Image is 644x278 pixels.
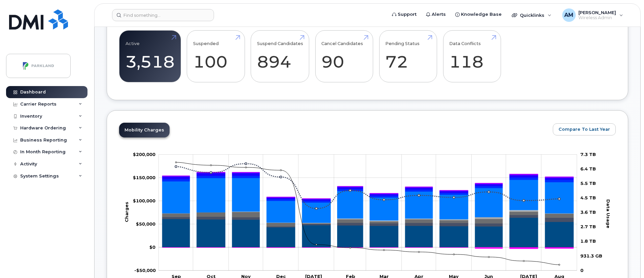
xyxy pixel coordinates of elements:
div: Quicklinks [507,8,556,22]
a: Cancel Candidates 90 [321,34,367,79]
tspan: 5.5 TB [580,181,596,186]
tspan: 7.3 TB [580,152,596,157]
a: Alerts [421,8,451,21]
tspan: -$50,000 [134,268,156,273]
div: Athira Mani [558,8,628,22]
span: Quicklinks [520,12,544,18]
tspan: $100,000 [133,198,155,203]
g: Features [162,178,573,223]
g: Credits [162,247,573,249]
tspan: Charges [124,202,129,222]
a: Suspend Candidates 894 [257,34,303,79]
span: Wireless Admin [578,15,616,21]
span: [PERSON_NAME] [578,10,616,15]
a: Mobility Charges [119,123,170,137]
g: $0 [136,221,155,227]
tspan: 931.3 GB [580,253,602,258]
g: $0 [133,152,155,157]
a: Knowledge Base [451,8,506,21]
button: Compare To Last Year [553,123,616,135]
tspan: 6.4 TB [580,166,596,171]
g: $0 [133,198,155,203]
a: Data Conflicts 118 [449,34,495,79]
g: Roaming [162,215,573,227]
a: Suspended 100 [193,34,239,79]
tspan: 0 [580,268,583,273]
g: $0 [133,175,155,180]
input: Find something... [112,9,214,21]
tspan: 1.8 TB [580,238,596,244]
tspan: Data Usage [606,199,611,228]
tspan: $200,000 [133,152,155,157]
span: AM [564,11,573,19]
tspan: $0 [149,244,155,250]
a: Active 3,518 [126,34,175,79]
tspan: $150,000 [133,175,155,180]
span: Alerts [432,11,446,18]
a: Support [387,8,421,21]
a: Pending Status 72 [385,34,431,79]
span: Support [398,11,417,18]
tspan: $50,000 [136,221,155,227]
g: Rate Plan [162,217,573,247]
tspan: 4.5 TB [580,195,596,200]
span: Knowledge Base [461,11,502,18]
tspan: 2.7 TB [580,224,596,229]
span: Compare To Last Year [559,126,610,132]
tspan: 3.6 TB [580,209,596,215]
g: $0 [134,268,156,273]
